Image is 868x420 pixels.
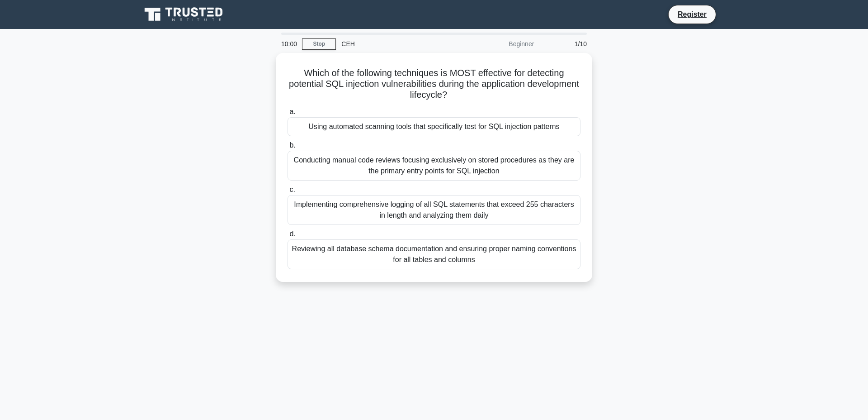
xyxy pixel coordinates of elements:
div: 10:00 [276,35,302,53]
div: Beginner [460,35,539,53]
div: Conducting manual code reviews focusing exclusively on stored procedures as they are the primary ... [288,151,580,181]
span: d. [289,230,295,238]
h5: Which of the following techniques is MOST effective for detecting potential SQL injection vulnera... [287,67,581,101]
a: Register [672,9,712,20]
span: b. [289,141,295,149]
span: a. [289,108,295,115]
span: c. [289,186,295,193]
a: Stop [302,38,336,50]
div: Implementing comprehensive logging of all SQL statements that exceed 255 characters in length and... [288,195,580,225]
div: CEH [336,35,460,53]
div: Reviewing all database schema documentation and ensuring proper naming conventions for all tables... [288,239,580,269]
div: 1/10 [539,35,592,53]
div: Using automated scanning tools that specifically test for SQL injection patterns [288,117,580,136]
